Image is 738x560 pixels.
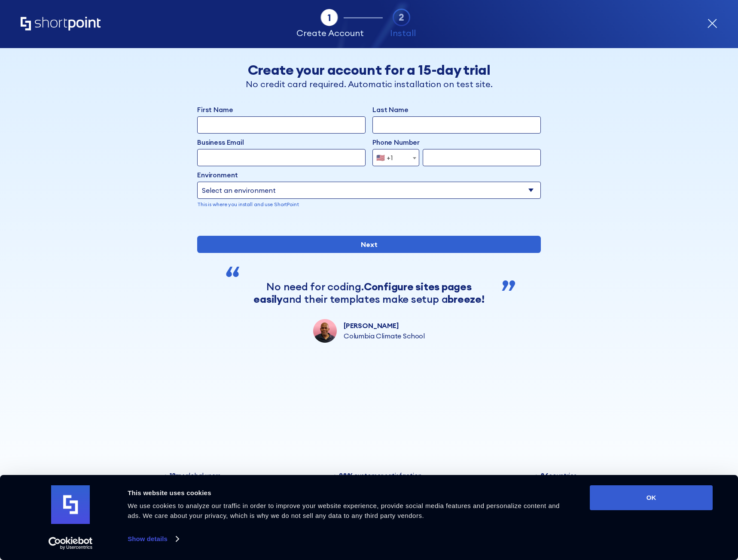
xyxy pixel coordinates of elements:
img: logo [51,485,90,524]
div: This website uses cookies [128,488,570,498]
span: We use cookies to analyze our traffic in order to improve your website experience, provide social... [128,502,560,519]
a: Usercentrics Cookiebot - opens in a new window [33,537,108,550]
a: Show details [128,533,178,545]
button: OK [590,485,713,510]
